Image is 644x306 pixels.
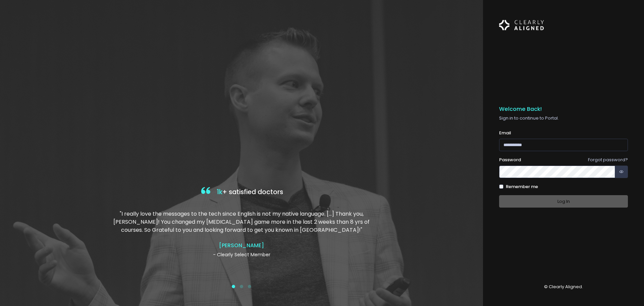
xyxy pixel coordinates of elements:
p: - Clearly Select Member [112,251,371,258]
h4: + satisfied doctors [112,185,371,199]
label: Remember me [506,183,538,190]
p: Sign in to continue to Portal. [499,115,628,122]
a: Forgot password? [588,157,628,163]
h4: [PERSON_NAME] [112,242,371,249]
span: 1k [217,187,222,196]
h5: Welcome Back! [499,106,628,113]
img: Logo Horizontal [499,16,544,34]
p: © Clearly Aligned. [499,283,628,290]
p: "I really love the messages to the tech since English is not my native language. […] Thank you, [... [112,210,371,234]
label: Password [499,157,521,163]
label: Email [499,130,511,136]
